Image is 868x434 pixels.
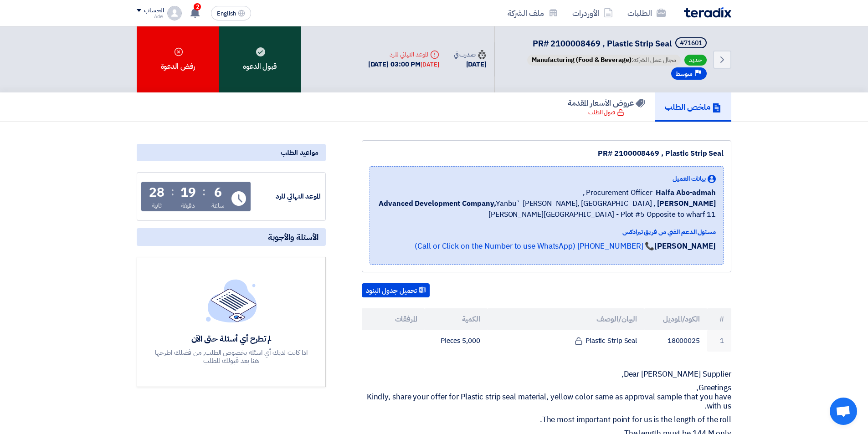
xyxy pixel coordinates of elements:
a: 📞 [PHONE_NUMBER] (Call or Click on the Number to use WhatsApp) [415,240,654,252]
div: [DATE] [454,59,487,70]
div: 28 [149,186,164,199]
img: empty_state_list.svg [206,279,257,322]
a: الطلبات [620,2,673,24]
span: جديد [684,55,707,66]
button: تحميل جدول البنود [362,283,430,298]
div: : [202,184,205,200]
h5: عروض الأسعار المقدمة [568,97,645,108]
a: الأوردرات [565,2,620,24]
span: بيانات العميل [673,174,706,184]
a: عروض الأسعار المقدمة قبول الطلب [558,92,655,122]
th: الكمية [425,308,488,330]
div: مسئول الدعم الفني من فريق تيرادكس [377,227,716,237]
div: Open chat [830,398,857,425]
div: PR# 2100008469 , Plastic Strip Seal [370,148,724,159]
img: profile_test.png [167,6,182,20]
div: 6 [214,186,222,199]
div: Adel [137,14,164,19]
button: English [211,6,251,20]
div: مواعيد الطلب [137,144,326,161]
span: Procurement Officer , [583,187,652,198]
th: البيان/الوصف [488,308,645,330]
span: الأسئلة والأجوبة [268,232,318,242]
a: ملخص الطلب [655,92,731,122]
b: [PERSON_NAME] Advanced Development Company, [379,198,716,209]
a: ملف الشركة [500,2,565,24]
td: 5,000 Pieces [425,330,488,352]
div: : [171,184,174,200]
span: Yanbu` [PERSON_NAME], [GEOGRAPHIC_DATA] ,[PERSON_NAME][GEOGRAPHIC_DATA] - Plot #5 Opposite to wha... [377,198,716,220]
h5: ملخص الطلب [665,102,721,112]
span: Haifa Abo-admah [656,187,716,198]
div: الموعد النهائي للرد [368,50,439,59]
div: #71601 [680,40,702,46]
span: مجال عمل الشركة: [527,55,681,66]
th: المرفقات [362,308,425,330]
td: 18000025 [644,330,707,352]
p: Dear [PERSON_NAME] Supplier, [362,370,731,379]
div: الموعد النهائي للرد [252,191,321,202]
span: English [217,10,236,17]
th: الكود/الموديل [644,308,707,330]
span: متوسط [676,70,693,78]
div: الحساب [144,7,164,15]
img: Teradix logo [684,7,731,18]
span: 2 [194,3,201,10]
div: 19 [180,186,196,199]
div: لم تطرح أي أسئلة حتى الآن [154,333,309,344]
span: PR# 2100008469 , Plastic Strip Seal [533,37,672,50]
div: دقيقة [181,201,195,210]
div: قبول الدعوه [219,26,301,92]
p: Greetings, Kindly, share your offer for Plastic strip seal material, yellow color same as approva... [362,383,731,411]
p: The most important point for us is the length of the roll. [362,415,731,424]
div: ثانية [152,201,162,210]
span: Manufacturing (Food & Beverage) [532,55,632,65]
div: [DATE] 03:00 PM [368,59,439,70]
div: اذا كانت لديك أي اسئلة بخصوص الطلب, من فضلك اطرحها هنا بعد قبولك للطلب [154,348,309,365]
th: # [707,308,731,330]
div: قبول الطلب [588,108,624,117]
h5: PR# 2100008469 , Plastic Strip Seal [525,37,709,50]
div: ساعة [211,201,225,210]
div: رفض الدعوة [137,26,219,92]
div: صدرت في [454,50,487,59]
td: Plastic Strip Seal [488,330,645,352]
strong: [PERSON_NAME] [654,240,716,252]
div: [DATE] [421,60,439,69]
td: 1 [707,330,731,352]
